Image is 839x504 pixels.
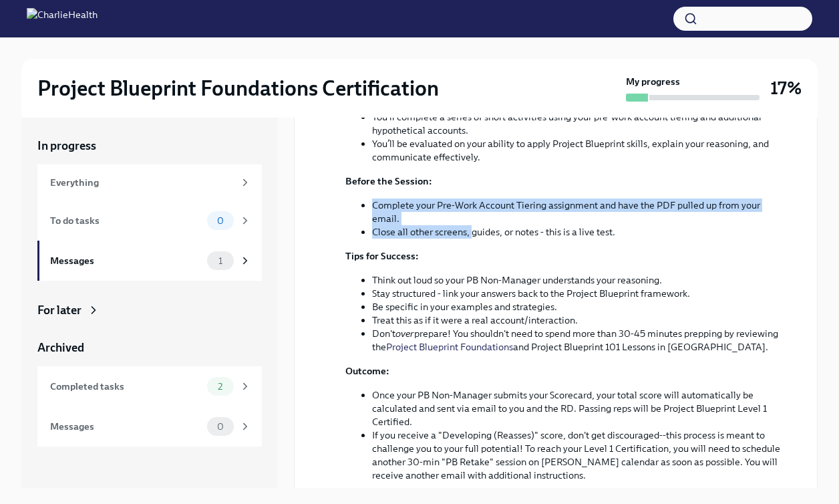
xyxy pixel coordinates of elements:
a: For later [37,302,262,318]
div: Everything [50,175,234,190]
li: You’ll complete a series of short activities using your pre-work account tiering and additional h... [372,110,785,137]
a: Everything [37,164,262,201]
div: Messages [50,253,202,268]
li: Think out loud so your PB Non-Manager understands your reasoning. [372,273,785,287]
li: Don't prepare! You shouldn't need to spend more than 30-45 minutes prepping by reviewing the and ... [372,327,785,354]
div: Messages [50,419,202,434]
h2: Project Blueprint Foundations Certification [37,75,439,102]
h3: 17% [770,76,802,100]
li: If you receive a "Developing (Reasses)" score, don't get discouraged--this process is meant to ch... [372,428,785,482]
a: Archived [37,340,262,356]
img: CharlieHealth [27,8,98,29]
div: To do tasks [50,213,202,228]
div: For later [37,302,81,318]
li: Complete your Pre-Work Account Tiering assignment and have the PDF pulled up from your email. [372,199,785,225]
a: Messages1 [37,241,262,281]
li: You’ll be evaluated on your ability to apply Project Blueprint skills, explain your reasoning, an... [372,137,785,164]
strong: My progress [626,75,680,88]
span: 0 [209,422,232,432]
a: In progress [37,138,262,154]
li: Be specific in your examples and strategies. [372,300,785,313]
a: Messages0 [37,406,262,447]
strong: Outcome: [345,365,389,377]
li: Treat this as if it were a real account/interaction. [372,313,785,327]
li: Stay structured - link your answers back to the Project Blueprint framework. [372,287,785,300]
a: To do tasks0 [37,201,262,241]
a: Completed tasks2 [37,366,262,406]
span: 1 [210,256,230,266]
strong: Tips for Success: [345,250,419,262]
div: Completed tasks [50,379,202,394]
li: Once your PB Non-Manager submits your Scorecard, your total score will automatically be calculate... [372,388,785,428]
strong: Before the Session: [345,175,432,187]
span: 0 [209,216,232,226]
span: 2 [210,382,230,392]
a: Project Blueprint Foundations [386,341,513,353]
em: over [395,328,414,340]
li: Close all other screens, guides, or notes - this is a live test. [372,225,785,239]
